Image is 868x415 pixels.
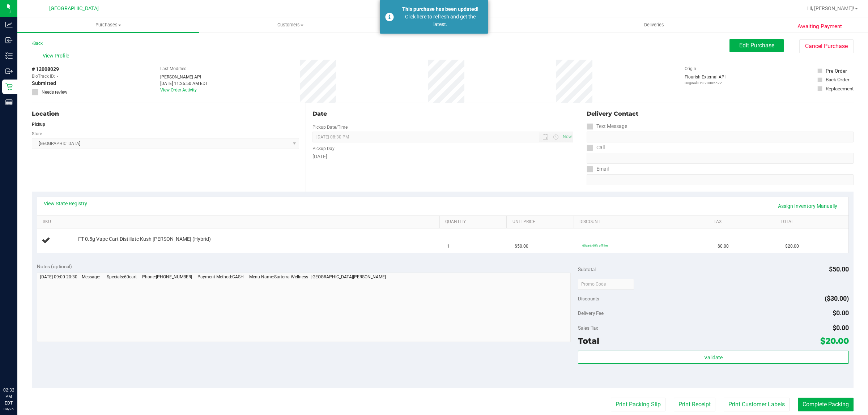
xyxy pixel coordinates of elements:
inline-svg: Inbound [5,37,13,44]
inline-svg: Inventory [5,52,13,59]
input: Promo Code [578,279,634,290]
a: Total [780,219,839,225]
label: Store [32,131,42,137]
span: 1 [447,243,450,250]
iframe: Resource center [7,357,29,379]
button: Edit Purchase [729,39,784,52]
inline-svg: Reports [5,99,13,106]
a: View Order Activity [160,87,197,93]
button: Print Packing Slip [611,398,665,411]
div: [DATE] [312,153,573,161]
span: [GEOGRAPHIC_DATA] [49,5,99,12]
span: Edit Purchase [739,42,774,49]
button: Validate [578,351,848,364]
a: Deliveries [563,17,745,33]
div: Replacement [826,85,854,92]
span: Subtotal [578,266,596,272]
p: 02:32 PM EDT [3,387,14,406]
span: Needs review [42,89,67,95]
button: Print Customer Labels [724,398,790,411]
span: BioTrack ID: [32,73,55,80]
button: Cancel Purchase [799,39,854,53]
a: Unit Price [512,219,571,225]
label: Pickup Date/Time [312,124,348,131]
span: - [57,73,58,80]
span: Hi, [PERSON_NAME]! [807,5,854,11]
div: Delivery Contact [587,110,854,118]
span: Validate [704,355,723,360]
label: Pickup Day [312,145,335,152]
div: Date [312,110,573,118]
a: Customers [199,17,381,33]
span: $0.00 [833,324,849,331]
span: Purchases [17,22,199,28]
span: 60cart: 60% off line [582,244,608,247]
a: View State Registry [44,200,87,207]
a: SKU [43,219,437,225]
span: View Profile [43,52,72,60]
span: Notes (optional) [37,264,72,269]
label: Call [587,142,605,153]
inline-svg: Retail [5,83,13,90]
label: Origin [685,65,696,72]
span: Delivery Fee [578,310,604,316]
a: Tax [714,219,772,225]
div: Click here to refresh and get the latest. [398,13,483,28]
inline-svg: Analytics [5,21,13,28]
span: Submitted [32,80,56,87]
strong: Pickup [32,122,45,127]
div: [DATE] 11:26:50 AM EDT [160,80,208,87]
div: This purchase has been updated! [398,5,483,13]
input: Format: (999) 999-9999 [587,153,854,164]
span: Sales Tax [578,325,598,331]
span: Customers [200,22,381,28]
span: $50.00 [829,265,849,273]
div: [PERSON_NAME] API [160,74,208,80]
a: Discount [579,219,705,225]
p: Original ID: 328005522 [685,80,726,86]
button: Complete Packing [798,398,854,411]
inline-svg: Outbound [5,68,13,75]
a: Quantity [445,219,504,225]
span: $50.00 [515,243,528,250]
span: Awaiting Payment [797,22,842,31]
span: $20.00 [820,336,849,346]
span: Discounts [578,292,599,305]
button: Print Receipt [674,398,715,411]
span: # 12008029 [32,65,59,73]
span: $0.00 [833,309,849,317]
label: Text Message [587,121,627,132]
span: $20.00 [785,243,799,250]
p: 09/26 [3,406,14,412]
span: Deliveries [634,22,674,28]
span: $0.00 [718,243,729,250]
div: Flourish External API [685,74,726,86]
input: Format: (999) 999-9999 [587,132,854,142]
a: Purchases [17,17,199,33]
div: Location [32,110,299,118]
span: FT 0.5g Vape Cart Distillate Kush [PERSON_NAME] (Hybrid) [78,236,211,243]
span: Total [578,336,599,346]
div: Back Order [826,76,850,83]
a: Assign Inventory Manually [773,200,842,212]
div: Pre-Order [826,67,847,74]
label: Email [587,164,609,174]
a: Back [32,41,43,46]
label: Last Modified [160,65,187,72]
span: ($30.00) [825,295,849,302]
